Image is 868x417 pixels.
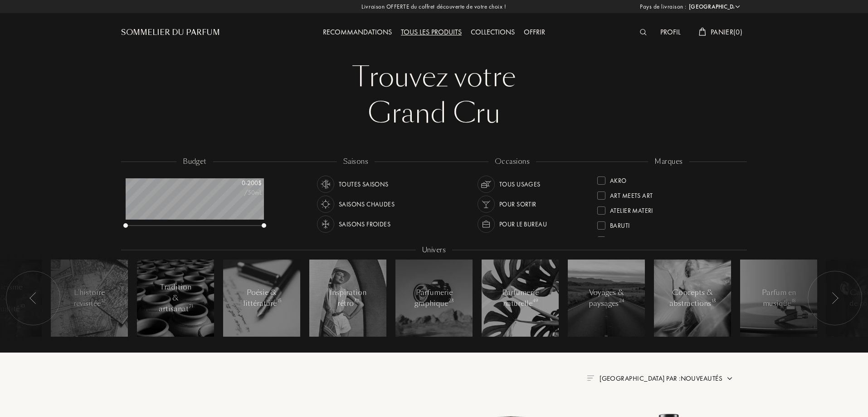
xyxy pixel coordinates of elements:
[416,245,452,255] div: Univers
[610,218,630,230] div: Baruti
[640,2,687,11] span: Pays de livraison :
[699,28,706,36] img: cart_white.svg
[480,198,493,211] img: usage_occasion_party_white.svg
[329,287,367,309] div: Inspiration rétro
[712,298,716,304] span: 13
[488,157,536,167] div: occasions
[499,216,547,233] div: Pour le bureau
[656,27,685,39] div: Profil
[396,27,466,37] a: Tous les produits
[339,176,389,193] div: Toutes saisons
[519,27,550,37] a: Offrir
[121,27,220,38] a: Sommelier du Parfum
[656,27,685,37] a: Profil
[128,95,740,132] div: Grand Cru
[29,292,37,304] img: arr_left.svg
[354,298,359,304] span: 37
[277,298,281,304] span: 15
[610,203,653,215] div: Atelier Materi
[610,233,655,245] div: Binet-Papillon
[619,298,624,304] span: 24
[501,287,540,309] div: Parfumerie naturelle
[587,287,626,309] div: Voyages & paysages
[610,188,653,200] div: Art Meets Art
[499,176,541,193] div: Tous usages
[669,287,716,309] div: Concepts & abstractions
[319,218,332,231] img: usage_season_cold_white.svg
[600,374,722,383] span: [GEOGRAPHIC_DATA] par : Nouveautés
[176,157,213,167] div: budget
[318,27,396,39] div: Recommandations
[128,59,740,95] div: Trouvez votre
[466,27,519,39] div: Collections
[396,27,466,39] div: Tous les produits
[480,218,493,231] img: usage_occasion_work_white.svg
[587,375,594,381] img: filter_by.png
[319,198,332,211] img: usage_season_hot_white.svg
[243,287,281,309] div: Poésie & littérature
[189,303,193,309] span: 71
[216,178,262,188] div: 0 - 200 $
[640,29,647,35] img: search_icn_white.svg
[726,375,733,382] img: arrow.png
[414,287,454,309] div: Parfumerie graphique
[831,292,839,304] img: arr_left.svg
[319,178,332,191] img: usage_season_average_white.svg
[449,298,454,304] span: 23
[533,298,538,304] span: 49
[466,27,519,37] a: Collections
[519,27,550,39] div: Offrir
[339,216,390,233] div: Saisons froides
[648,157,689,167] div: marques
[339,196,395,213] div: Saisons chaudes
[318,27,396,37] a: Recommandations
[610,173,627,185] div: Akro
[156,282,195,314] div: Tradition & artisanat
[216,188,262,197] div: /50mL
[499,196,536,213] div: Pour sortir
[480,178,493,191] img: usage_occasion_all_white.svg
[337,157,375,167] div: saisons
[711,27,742,37] span: Panier ( 0 )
